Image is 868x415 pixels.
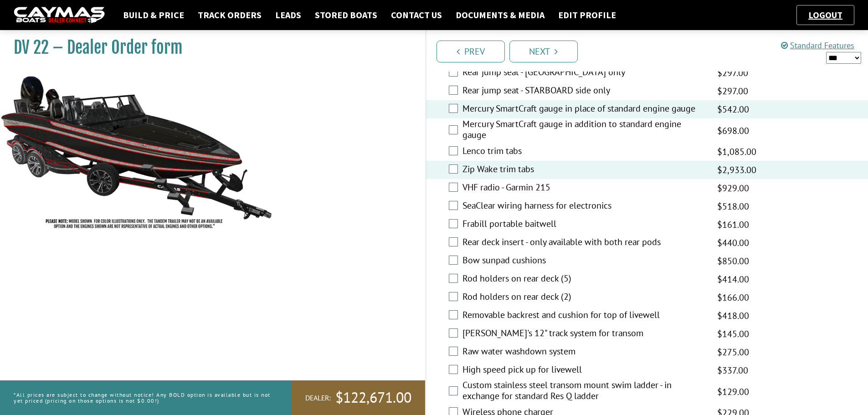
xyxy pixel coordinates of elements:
label: Rod holders on rear deck (2) [462,291,706,304]
label: Rear jump seat - [GEOGRAPHIC_DATA] only [462,67,706,80]
label: Custom stainless steel transom mount swim ladder - in exchange for standard Res Q ladder [462,379,706,404]
label: Mercury SmartCraft gauge in addition to standard engine gauge [462,118,706,143]
a: Contact Us [386,9,447,21]
a: Dealer:$122,671.00 [292,380,425,415]
span: $1,085.00 [717,145,756,159]
span: $129.00 [717,385,749,399]
p: *All prices are subject to change without notice! Any BOLD option is available but is not yet pri... [14,387,271,408]
span: $850.00 [717,254,749,268]
span: $2,933.00 [717,163,756,177]
label: Zip Wake trim tabs [462,164,706,177]
label: VHF radio - Garmin 215 [462,182,706,195]
span: $161.00 [717,218,749,231]
span: $440.00 [717,236,749,250]
label: Raw water washdown system [462,346,706,359]
label: Rear deck insert - only available with both rear pods [462,236,706,250]
label: Bow sunpad cushions [462,255,706,268]
a: Next [509,41,578,62]
label: SeaClear wiring harness for electronics [462,200,706,213]
span: $337.00 [717,364,748,377]
a: Track Orders [193,9,266,21]
span: $297.00 [717,66,748,80]
span: $414.00 [717,272,749,286]
span: $297.00 [717,84,748,98]
span: $145.00 [717,327,749,341]
span: $166.00 [717,291,749,304]
label: Rear jump seat - STARBOARD side only [462,85,706,98]
a: Standard Features [781,40,854,51]
label: Removable backrest and cushion for top of livewell [462,309,706,323]
a: Leads [271,9,306,21]
span: Dealer: [305,393,331,403]
a: Build & Price [118,9,189,21]
a: Edit Profile [554,9,621,21]
label: High speed pick up for livewell [462,364,706,377]
label: Mercury SmartCraft gauge in place of standard engine gauge [462,103,706,116]
img: caymas-dealer-connect-2ed40d3bc7270c1d8d7ffb4b79bf05adc795679939227970def78ec6f6c03838.gif [14,7,105,24]
label: Frabill portable baitwell [462,218,706,231]
a: Logout [804,9,847,20]
h1: DV 22 – Dealer Order form [14,37,402,58]
a: Prev [437,41,505,62]
span: $542.00 [717,102,749,116]
label: [PERSON_NAME]'s 12" track system for transom [462,328,706,341]
span: $418.00 [717,309,749,323]
a: Stored Boats [310,9,382,21]
span: $122,671.00 [335,388,411,407]
span: $698.00 [717,124,749,138]
span: $518.00 [717,200,749,213]
a: Documents & Media [451,9,549,21]
label: Lenco trim tabs [462,145,706,159]
label: Rod holders on rear deck (5) [462,273,706,286]
span: $275.00 [717,345,749,359]
span: $929.00 [717,181,749,195]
